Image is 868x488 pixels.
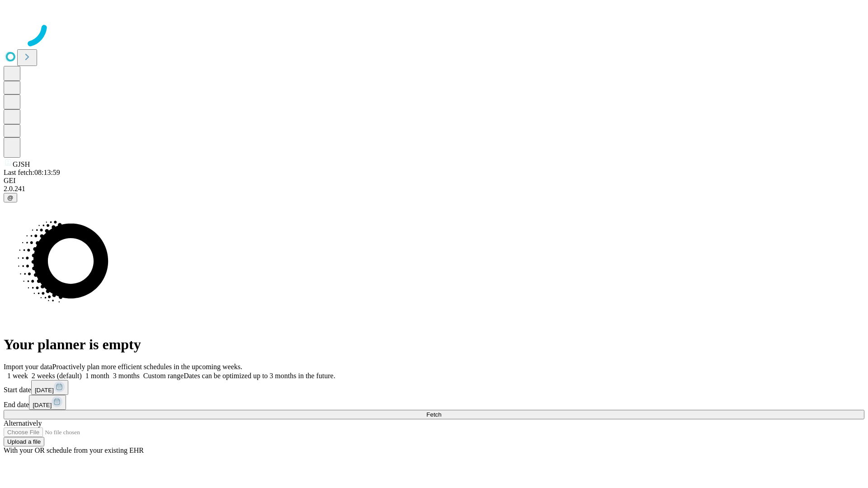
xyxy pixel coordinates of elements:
[4,185,864,193] div: 2.0.241
[29,395,66,410] button: [DATE]
[7,194,14,201] span: @
[35,387,54,394] span: [DATE]
[33,402,52,408] span: [DATE]
[85,372,109,380] span: 1 month
[184,372,335,380] span: Dates can be optimized up to 3 months in the future.
[113,372,140,380] span: 3 months
[4,380,864,395] div: Start date
[4,446,144,454] span: With your OR schedule from your existing EHR
[52,363,242,371] span: Proactively plan more efficient schedules in the upcoming weeks.
[4,395,864,410] div: End date
[7,372,28,380] span: 1 week
[4,169,60,176] span: Last fetch: 08:13:59
[32,372,82,380] span: 2 weeks (default)
[4,336,864,353] h1: Your planner is empty
[4,193,17,202] button: @
[4,177,864,185] div: GEI
[4,437,44,446] button: Upload a file
[31,380,68,395] button: [DATE]
[4,410,864,419] button: Fetch
[4,419,42,427] span: Alternatively
[143,372,184,380] span: Custom range
[426,411,441,418] span: Fetch
[13,160,30,168] span: GJSH
[4,363,52,371] span: Import your data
